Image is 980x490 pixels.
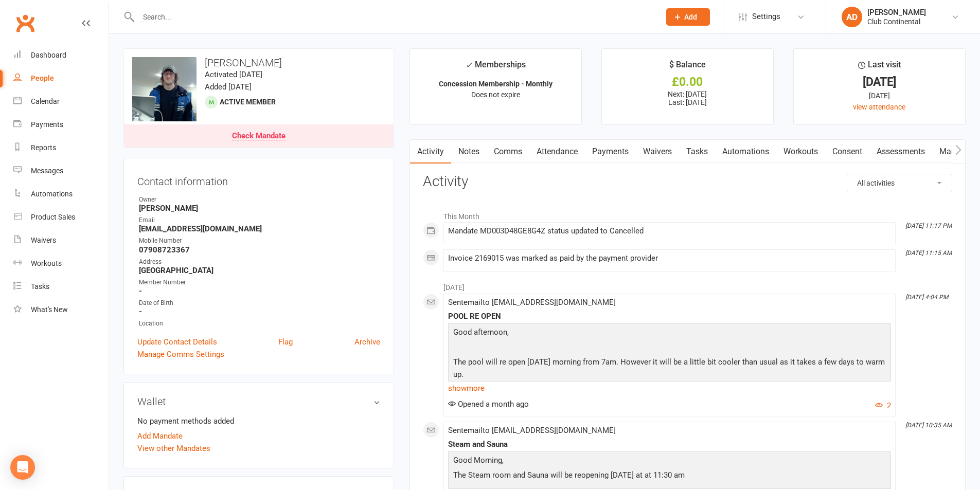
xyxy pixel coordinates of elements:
a: Clubworx [12,10,38,36]
i: [DATE] 11:15 AM [905,249,952,257]
a: Update Contact Details [137,336,217,348]
li: [DATE] [423,277,952,293]
time: Added [DATE] [205,82,252,92]
a: What's New [13,298,109,321]
div: Open Intercom Messenger [10,455,35,480]
div: Product Sales [31,213,75,221]
a: Notes [451,140,487,164]
a: Flag [278,336,293,348]
a: Calendar [13,90,109,113]
a: Workouts [776,140,825,164]
i: [DATE] 4:04 PM [905,294,948,301]
a: Add Mandate [137,430,183,442]
p: The pool will re open [DATE] morning from 7am. However it will be a little bit cooler than usual ... [451,356,888,395]
h3: Activity [423,174,952,190]
a: Automations [13,183,109,206]
div: Messages [31,167,63,175]
input: Search... [135,10,653,24]
a: Waivers [13,229,109,252]
div: Member Number [139,278,380,287]
a: Assessments [869,140,932,164]
a: Messages [13,159,109,183]
a: Product Sales [13,206,109,229]
button: Add [666,8,710,26]
div: Date of Birth [139,298,380,308]
a: Consent [825,140,869,164]
p: The Steam room and Sauna will be reopening [DATE] at at 11:30 am [451,469,888,484]
div: Payments [31,120,63,129]
div: Memberships [466,58,526,77]
div: Tasks [31,282,49,291]
div: Email [139,215,380,225]
h3: [PERSON_NAME] [132,57,385,68]
a: Comms [487,140,529,164]
h3: Wallet [137,396,380,407]
h3: Contact information [137,172,380,187]
i: ✓ [466,60,472,70]
a: Activity [410,140,451,164]
div: Check Mandate [232,132,286,140]
a: Tasks [13,275,109,298]
span: Does not expire [471,90,520,99]
strong: Concession Membership - Monthly [439,80,553,88]
div: [DATE] [803,90,956,101]
a: Archive [354,336,380,348]
div: Workouts [31,259,62,267]
div: Invoice 2169015 was marked as paid by the payment provider [448,254,891,263]
span: Add [684,13,697,21]
li: This Month [423,206,952,222]
strong: [EMAIL_ADDRESS][DOMAIN_NAME] [139,224,380,233]
div: Calendar [31,97,60,105]
div: POOL RE OPEN [448,312,891,321]
a: Reports [13,136,109,159]
a: Attendance [529,140,585,164]
a: Waivers [636,140,679,164]
span: Sent email to [EMAIL_ADDRESS][DOMAIN_NAME] [448,426,616,435]
a: Automations [715,140,776,164]
span: Settings [752,5,780,28]
a: Payments [585,140,636,164]
time: Activated [DATE] [205,70,262,79]
div: [DATE] [803,77,956,87]
div: Club Continental [867,17,926,26]
div: What's New [31,305,68,314]
div: Waivers [31,236,56,244]
button: 2 [875,400,891,412]
strong: - [139,286,380,296]
div: Mobile Number [139,236,380,246]
strong: [PERSON_NAME] [139,204,380,213]
div: Owner [139,195,380,205]
img: image1738672706.png [132,57,197,121]
div: Mandate MD003D48GE8G4Z status updated to Cancelled [448,227,891,235]
a: Payments [13,113,109,136]
div: Automations [31,190,73,198]
a: Manage Comms Settings [137,348,224,360]
div: Address [139,257,380,267]
li: No payment methods added [137,415,380,427]
i: [DATE] 11:17 PM [905,222,952,229]
a: Tasks [679,140,715,164]
div: Steam and Sauna [448,440,891,449]
a: Workouts [13,252,109,275]
div: $ Balance [669,58,706,77]
p: Good afternoon, [451,326,888,341]
div: Location [139,319,380,329]
span: Sent email to [EMAIL_ADDRESS][DOMAIN_NAME] [448,298,616,307]
a: Dashboard [13,44,109,67]
div: AD [842,7,862,27]
span: Opened a month ago [448,400,529,409]
div: £0.00 [611,77,764,87]
strong: [GEOGRAPHIC_DATA] [139,266,380,275]
p: Next: [DATE] Last: [DATE] [611,90,764,106]
a: People [13,67,109,90]
div: Dashboard [31,51,66,59]
a: View other Mandates [137,442,210,455]
div: Reports [31,143,56,152]
strong: - [139,307,380,316]
i: [DATE] 10:35 AM [905,422,952,429]
span: Active member [220,98,276,106]
div: Last visit [858,58,901,77]
a: view attendance [853,103,905,111]
a: show more [448,381,891,395]
p: Good Morning, [451,454,888,469]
